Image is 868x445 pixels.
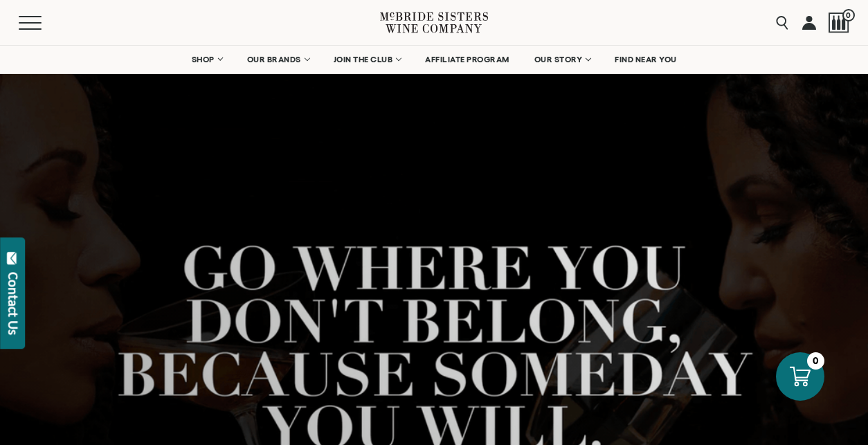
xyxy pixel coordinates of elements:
span: OUR STORY [534,55,583,64]
a: JOIN THE CLUB [325,46,410,73]
a: OUR BRANDS [238,46,318,73]
a: SHOP [183,46,231,73]
a: OUR STORY [525,46,599,73]
span: FIND NEAR YOU [615,55,677,64]
span: 0 [842,9,855,21]
span: SHOP [192,55,215,64]
div: 0 [807,352,824,370]
span: AFFILIATE PROGRAM [425,55,509,64]
div: Contact Us [6,272,20,335]
a: AFFILIATE PROGRAM [416,46,518,73]
span: JOIN THE CLUB [334,55,393,64]
button: Mobile Menu Trigger [19,16,69,30]
a: FIND NEAR YOU [606,46,686,73]
span: OUR BRANDS [247,55,301,64]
